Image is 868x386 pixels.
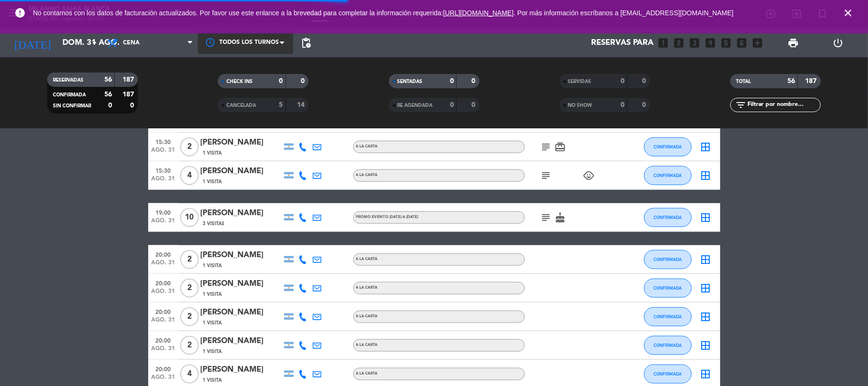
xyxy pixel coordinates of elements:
[152,260,175,271] span: ago. 31
[152,334,175,345] span: 20:00
[53,93,86,97] span: CONFIRMADA
[130,102,136,109] strong: 0
[555,141,566,153] i: card_giftcard
[471,78,477,84] strong: 0
[621,78,624,84] strong: 0
[443,9,514,17] a: [URL][DOMAIN_NAME]
[356,314,378,318] span: A LA CARTA
[53,78,83,83] span: RESERVADAS
[700,282,712,294] i: border_all
[644,279,692,298] button: CONFIRMADA
[152,277,175,288] span: 20:00
[644,208,692,227] button: CONFIRMADA
[108,102,112,109] strong: 0
[654,285,682,291] span: CONFIRMADA
[152,165,175,176] span: 15:30
[180,137,199,156] span: 2
[689,37,701,49] i: looks_3
[104,91,112,98] strong: 56
[450,102,454,108] strong: 0
[201,165,282,177] div: [PERSON_NAME]
[201,278,282,290] div: [PERSON_NAME]
[180,166,199,185] span: 4
[279,102,283,108] strong: 5
[787,37,799,49] span: print
[123,76,136,83] strong: 187
[700,311,712,323] i: border_all
[152,207,175,218] span: 19:00
[203,376,222,384] span: 1 Visita
[152,345,175,356] span: ago. 31
[541,141,552,153] i: subject
[180,250,199,269] span: 2
[152,363,175,374] span: 20:00
[592,39,654,48] span: Reservas para
[654,173,682,178] span: CONFIRMADA
[398,103,433,108] span: RE AGENDADA
[583,170,595,181] i: child_care
[736,37,748,49] i: looks_6
[89,37,100,49] i: arrow_drop_down
[657,37,670,49] i: looks_one
[700,141,712,153] i: border_all
[356,215,419,219] span: PROMO EVENTO [DATE] A [DATE]
[644,166,692,185] button: CONFIRMADA
[398,79,423,84] span: SENTADAS
[654,215,682,220] span: CONFIRMADA
[568,103,592,108] span: NO SHOW
[541,212,552,223] i: subject
[180,279,199,298] span: 2
[203,262,222,270] span: 1 Visita
[33,9,734,17] span: No contamos con los datos de facturación actualizados. Por favor use este enlance a la brevedad p...
[644,365,692,384] button: CONFIRMADA
[201,335,282,347] div: [PERSON_NAME]
[226,103,256,108] span: CANCELADA
[300,37,312,49] span: pending_actions
[203,178,222,186] span: 1 Visita
[555,212,566,223] i: cake
[673,37,685,49] i: looks_two
[644,137,692,156] button: CONFIRMADA
[201,364,282,376] div: [PERSON_NAME]
[152,306,175,317] span: 20:00
[642,78,648,84] strong: 0
[642,102,648,108] strong: 0
[654,257,682,262] span: CONFIRMADA
[7,32,58,53] i: [DATE]
[180,336,199,355] span: 2
[123,91,136,98] strong: 187
[541,170,552,181] i: subject
[644,250,692,269] button: CONFIRMADA
[450,78,454,84] strong: 0
[152,374,175,385] span: ago. 31
[14,7,26,19] i: error
[700,254,712,265] i: border_all
[180,307,199,326] span: 2
[356,286,378,290] span: A LA CARTA
[356,257,378,261] span: A LA CARTA
[654,371,682,376] span: CONFIRMADA
[787,78,795,84] strong: 56
[226,79,253,84] span: CHECK INS
[720,37,733,49] i: looks_5
[201,136,282,149] div: [PERSON_NAME]
[568,79,592,84] span: SERVIDAS
[152,147,175,158] span: ago. 31
[471,102,477,108] strong: 0
[180,365,199,384] span: 4
[514,9,734,17] a: . Por más información escríbanos a [EMAIL_ADDRESS][DOMAIN_NAME]
[746,100,820,110] input: Filtrar por nombre...
[805,78,818,84] strong: 187
[356,372,378,376] span: A LA CARTA
[700,340,712,351] i: border_all
[654,144,682,149] span: CONFIRMADA
[152,249,175,260] span: 20:00
[654,343,682,348] span: CONFIRMADA
[736,79,751,84] span: TOTAL
[53,104,91,108] span: SIN CONFIRMAR
[152,317,175,328] span: ago. 31
[644,336,692,355] button: CONFIRMADA
[152,176,175,187] span: ago. 31
[356,145,378,148] span: A LA CARTA
[201,306,282,319] div: [PERSON_NAME]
